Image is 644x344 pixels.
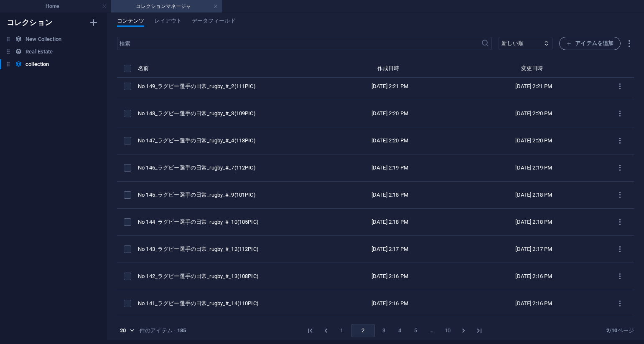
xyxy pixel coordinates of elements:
div: [DATE] 2:16 PM [325,273,455,280]
h6: Real Estate [25,47,53,57]
div: No 141_ラグビー選手の日常_rugby_#_14(110PIC) [138,300,311,307]
button: Go to previous page [319,324,333,337]
span: レイアウト [154,16,181,28]
div: [DATE] 2:19 PM [325,164,455,172]
div: No 145_ラグビー選手の日常_rugby_#_9(101PIC) [138,191,311,199]
div: No 146_ラグビー選手の日常_rugby_#_7(112PIC) [138,164,311,172]
div: [DATE] 2:20 PM [468,110,599,117]
div: [DATE] 2:21 PM [325,83,455,90]
div: / ページ [606,327,634,334]
div: 20 [117,327,136,334]
span: アイテムを追加 [566,38,613,48]
input: 検索 [117,37,481,50]
h6: コレクション [7,18,52,28]
i: 新しいコレクションを作成 [89,18,99,28]
div: [DATE] 2:18 PM [325,218,455,226]
div: No 147_ラグビー選手の日常_rugby_#_4(118PIC) [138,137,311,144]
button: Go to page 4 [393,324,407,337]
h4: コレクションマネージャ [111,2,222,11]
div: No 142_ラグビー選手の日常_rugby_#_13(108PIC) [138,273,311,280]
th: 名前 [138,63,318,78]
button: page 2 [351,324,375,337]
nav: pagination navigation [302,324,487,337]
div: No 148_ラグビー選手の日常_rugby_#_3(109PIC) [138,110,311,117]
h6: collection [25,59,49,69]
button: Go to page 10 [441,324,454,337]
strong: 10 [611,327,617,334]
div: [DATE] 2:17 PM [468,245,599,253]
span: コンテンツ [117,16,144,28]
div: No 143_ラグビー選手の日常_rugby_#_12(112PIC) [138,245,311,253]
div: [DATE] 2:18 PM [468,191,599,199]
th: 作成日時 [318,63,462,78]
div: [DATE] 2:20 PM [325,137,455,144]
div: [DATE] 2:18 PM [468,218,599,226]
th: 変更日時 [462,63,606,78]
div: [DATE] 2:16 PM [468,300,599,307]
div: [DATE] 2:21 PM [468,83,599,90]
div: [DATE] 2:16 PM [468,273,599,280]
div: [DATE] 2:18 PM [325,191,455,199]
div: [DATE] 2:16 PM [325,300,455,307]
button: Go to first page [303,324,317,337]
button: Go to page 3 [377,324,391,337]
div: [DATE] 2:20 PM [325,110,455,117]
span: データフィールド [192,16,236,28]
div: [DATE] 2:20 PM [468,137,599,144]
button: アイテムを追加 [559,37,621,50]
h6: New Collection [25,34,61,44]
button: Go to next page [457,324,470,337]
div: 件のアイテム - [140,327,176,334]
strong: 185 [177,327,186,334]
strong: 2 [606,327,609,334]
div: [DATE] 2:19 PM [468,164,599,172]
div: No 149_ラグビー選手の日常_rugby_#_2(111PIC) [138,83,311,90]
div: [DATE] 2:17 PM [325,245,455,253]
div: … [425,327,438,334]
button: Go to page 5 [409,324,423,337]
div: No 144_ラグビー選手の日常_rugby_#_10(105PIC) [138,218,311,226]
button: Go to page 1 [335,324,349,337]
button: Go to last page [473,324,486,337]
